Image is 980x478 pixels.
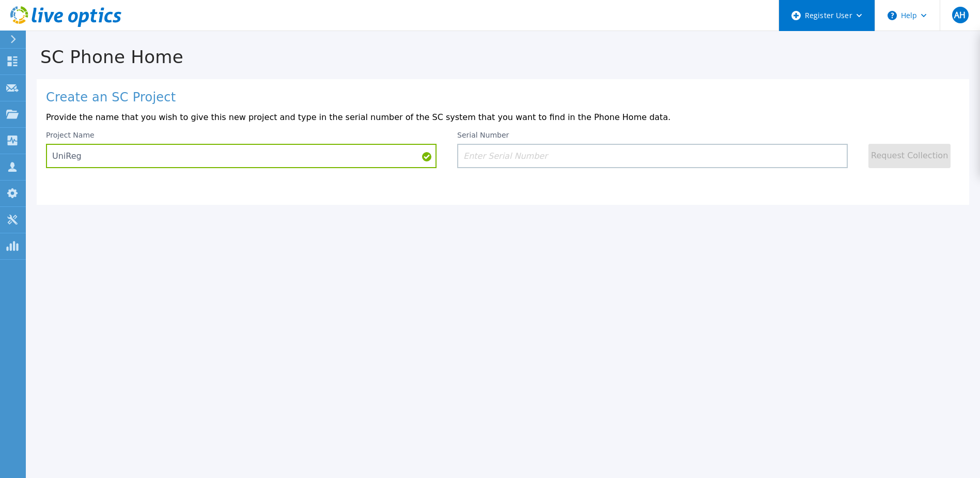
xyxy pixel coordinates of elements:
label: Serial Number [457,131,509,139]
input: Enter Project Name [46,144,437,168]
h1: SC Phone Home [26,47,980,67]
span: AH [954,11,966,19]
h1: Create an SC Project [46,91,960,105]
button: Request Collection [868,144,951,168]
p: Provide the name that you wish to give this new project and type in the serial number of the SC s... [46,113,960,122]
label: Project Name [46,131,95,139]
input: Enter Serial Number [457,144,848,168]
